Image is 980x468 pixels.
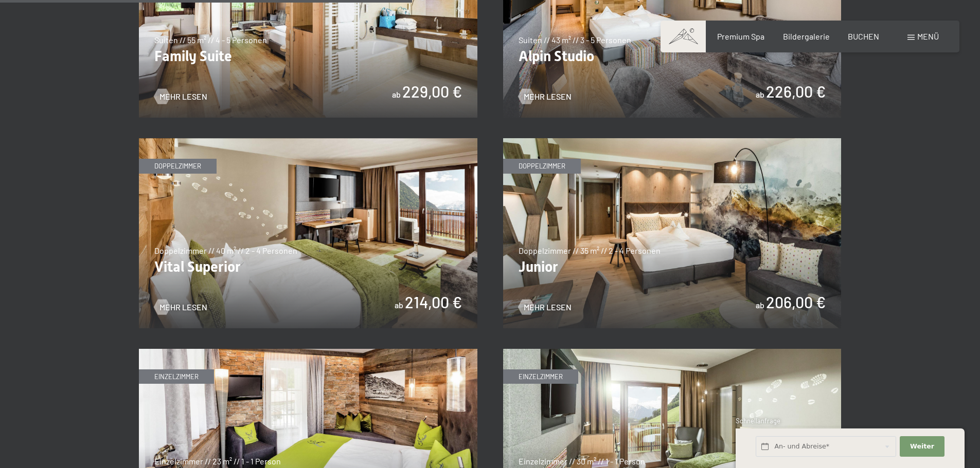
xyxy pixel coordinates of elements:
[154,91,207,102] a: Mehr Lesen
[139,349,477,355] a: Single Alpin
[139,138,477,328] img: Vital Superior
[900,436,944,457] button: Weiter
[154,302,207,313] a: Mehr Lesen
[139,139,477,145] a: Vital Superior
[159,302,207,313] span: Mehr Lesen
[736,417,780,425] span: Schnellanfrage
[524,302,572,313] span: Mehr Lesen
[519,91,572,102] a: Mehr Lesen
[717,31,764,41] a: Premium Spa
[910,442,934,451] span: Weiter
[503,139,842,145] a: Junior
[503,349,842,355] a: Single Superior
[524,91,572,102] span: Mehr Lesen
[848,31,879,41] a: BUCHEN
[917,31,939,41] span: Menü
[783,31,830,41] a: Bildergalerie
[503,138,842,328] img: Junior
[519,302,572,313] a: Mehr Lesen
[159,91,207,102] span: Mehr Lesen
